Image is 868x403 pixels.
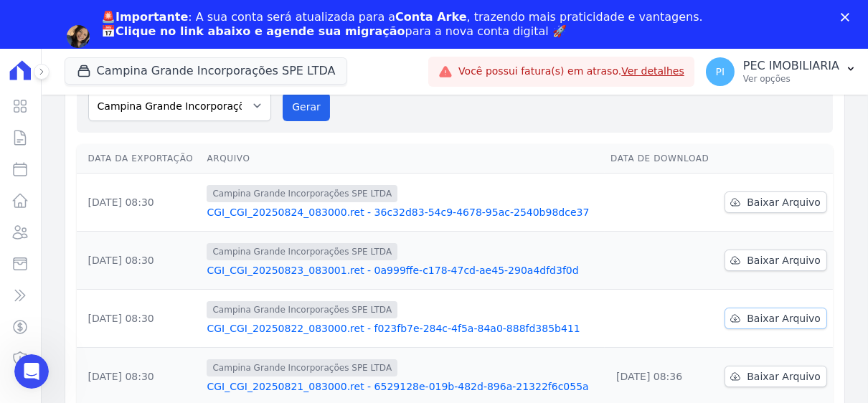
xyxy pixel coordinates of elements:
[207,263,599,278] a: CGI_CGI_20250823_083001.ret - 0a999ffe-c178-47cd-ae45-290a4dfd3f0d
[201,144,605,174] th: Arquivo
[101,10,188,24] b: 🚨Importante
[458,64,684,79] span: Você possui fatura(s) em atraso.
[725,250,827,271] a: Baixar Arquivo
[67,25,90,48] img: Profile image for Adriane
[14,354,49,389] iframe: Intercom live chat
[77,173,202,231] td: [DATE] 08:30
[65,57,348,85] button: Campina Grande Incorporações SPE LTDA
[725,191,827,213] a: Baixar Arquivo
[207,301,397,318] span: Campina Grande Incorporações SPE LTDA
[747,369,821,384] span: Baixar Arquivo
[841,13,855,22] div: Fechar
[283,93,330,121] button: Gerar
[747,195,821,209] span: Baixar Arquivo
[694,52,868,92] button: PI PEC IMOBILIARIA Ver opções
[747,253,821,267] span: Baixar Arquivo
[716,67,725,77] span: PI
[101,47,220,63] a: Agendar migração
[207,359,397,376] span: Campina Grande Incorporações SPE LTDA
[77,144,202,174] th: Data da Exportação
[77,231,202,289] td: [DATE] 08:30
[605,144,717,174] th: Data de Download
[207,321,599,336] a: CGI_CGI_20250822_083000.ret - f023fb7e-284c-4f5a-84a0-888fd385b411
[395,10,466,24] b: Conta Arke
[725,308,827,329] a: Baixar Arquivo
[207,185,397,202] span: Campina Grande Incorporações SPE LTDA
[77,289,202,347] td: [DATE] 08:30
[207,205,599,219] a: CGI_CGI_20250824_083000.ret - 36c32d83-54c9-4678-95ac-2540b98dce37
[747,311,821,326] span: Baixar Arquivo
[743,73,839,85] p: Ver opções
[621,65,684,77] a: Ver detalhes
[207,379,599,394] a: CGI_CGI_20250821_083000.ret - 6529128e-019b-482d-896a-21322f6c055a
[725,366,827,387] a: Baixar Arquivo
[101,10,703,39] div: : A sua conta será atualizada para a , trazendo mais praticidade e vantagens. 📅 para a nova conta...
[115,24,405,38] b: Clique no link abaixo e agende sua migração
[743,59,839,73] p: PEC IMOBILIARIA
[207,243,397,260] span: Campina Grande Incorporações SPE LTDA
